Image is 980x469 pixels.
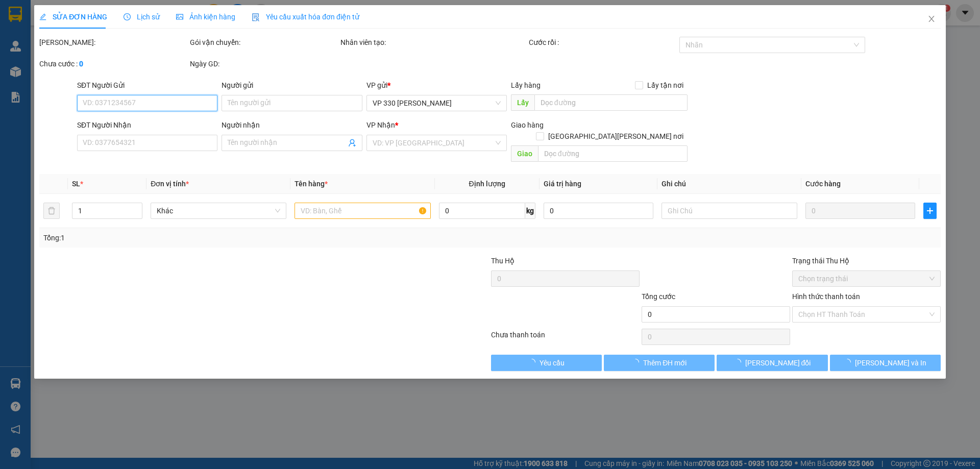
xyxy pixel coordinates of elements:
[491,355,602,371] button: Yêu cầu
[792,255,941,266] div: Trạng thái Thu Hộ
[157,203,280,218] span: Khác
[538,145,688,162] input: Dọc đường
[39,13,46,20] span: edit
[544,131,688,142] span: [GEOGRAPHIC_DATA][PERSON_NAME] nơi
[661,203,797,219] input: Ghi Chú
[39,13,107,21] span: SỬA ĐƠN HÀNG
[632,359,643,366] span: loading
[534,94,688,111] input: Dọc đường
[39,58,188,69] div: Chưa cước :
[222,80,362,91] div: Người gửi
[792,292,860,301] label: Hình thức thanh toán
[348,139,356,147] span: user-add
[340,37,527,48] div: Nhân viên tạo:
[643,357,687,368] span: Thêm ĐH mới
[43,203,60,219] button: delete
[295,180,328,188] span: Tên hàng
[525,203,535,219] span: kg
[805,180,841,188] span: Cước hàng
[642,292,675,301] span: Tổng cước
[927,15,936,23] span: close
[745,357,811,368] span: [PERSON_NAME] đổi
[528,359,540,366] span: loading
[511,81,541,89] span: Lấy hàng
[491,257,514,265] span: Thu Hộ
[295,203,430,219] input: VD: Bàn, Ghế
[734,359,745,366] span: loading
[222,119,362,131] div: Người nhận
[830,355,941,371] button: [PERSON_NAME] và In
[511,145,538,162] span: Giao
[923,203,937,219] button: plus
[643,80,688,91] span: Lấy tận nơi
[855,357,926,368] span: [PERSON_NAME] và In
[252,13,359,21] span: Yêu cầu xuất hóa đơn điện tử
[77,80,217,91] div: SĐT Người Gửi
[511,94,534,111] span: Lấy
[190,37,338,48] div: Gói vận chuyển:
[77,119,217,131] div: SĐT Người Nhận
[252,13,260,21] img: icon
[529,37,677,48] div: Cước rồi :
[72,180,80,188] span: SL
[469,180,505,188] span: Định lượng
[657,174,801,194] th: Ghi chú
[805,203,915,219] input: 0
[604,355,715,371] button: Thêm ĐH mới
[844,359,855,366] span: loading
[798,271,935,286] span: Chọn trạng thái
[511,121,544,129] span: Giao hàng
[917,5,946,34] button: Close
[151,180,189,188] span: Đơn vị tính
[39,37,188,48] div: [PERSON_NAME]:
[176,13,235,21] span: Ảnh kiện hàng
[924,207,936,215] span: plus
[124,13,131,20] span: clock-circle
[490,329,641,347] div: Chưa thanh toán
[540,357,565,368] span: Yêu cầu
[717,355,827,371] button: [PERSON_NAME] đổi
[124,13,160,21] span: Lịch sử
[176,13,183,20] span: picture
[373,95,501,111] span: VP 330 Lê Duẫn
[190,58,338,69] div: Ngày GD:
[43,232,378,243] div: Tổng: 1
[544,180,581,188] span: Giá trị hàng
[79,60,83,68] b: 0
[366,80,507,91] div: VP gửi
[366,121,395,129] span: VP Nhận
